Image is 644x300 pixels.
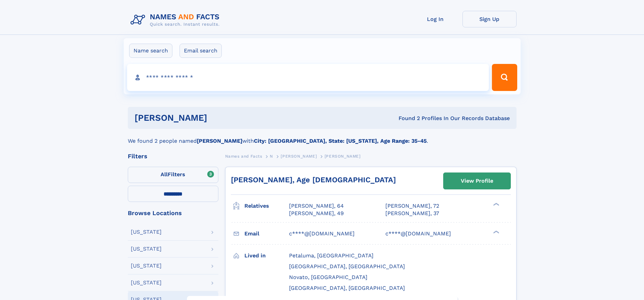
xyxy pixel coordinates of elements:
[128,153,218,159] div: Filters
[492,202,500,207] div: ❯
[289,274,367,280] span: Novato, [GEOGRAPHIC_DATA]
[254,138,427,144] b: City: [GEOGRAPHIC_DATA], State: [US_STATE], Age Range: 35-45
[180,44,222,58] label: Email search
[128,167,218,183] label: Filters
[289,210,344,217] a: [PERSON_NAME], 49
[281,152,317,160] a: [PERSON_NAME]
[303,115,510,122] div: Found 2 Profiles In Our Records Database
[325,154,361,159] span: [PERSON_NAME]
[385,210,439,217] a: [PERSON_NAME], 37
[161,171,168,178] span: All
[270,154,273,159] span: N
[244,228,289,239] h3: Email
[385,202,439,210] a: [PERSON_NAME], 72
[197,138,242,144] b: [PERSON_NAME]
[231,176,396,184] a: [PERSON_NAME], Age [DEMOGRAPHIC_DATA]
[225,152,262,160] a: Names and Facts
[408,11,462,27] a: Log In
[131,246,162,252] div: [US_STATE]
[128,129,517,145] div: We found 2 people named with .
[461,173,493,189] div: View Profile
[128,11,225,29] img: Logo Names and Facts
[244,250,289,261] h3: Lived in
[135,114,303,122] h1: [PERSON_NAME]
[289,252,374,259] span: Petaluma, [GEOGRAPHIC_DATA]
[128,210,218,216] div: Browse Locations
[289,285,405,291] span: [GEOGRAPHIC_DATA], [GEOGRAPHIC_DATA]
[131,263,162,269] div: [US_STATE]
[289,202,344,210] a: [PERSON_NAME], 64
[289,263,405,270] span: [GEOGRAPHIC_DATA], [GEOGRAPHIC_DATA]
[127,64,489,91] input: search input
[270,152,273,160] a: N
[129,44,172,58] label: Name search
[131,229,162,235] div: [US_STATE]
[492,64,517,91] button: Search Button
[492,230,500,234] div: ❯
[281,154,317,159] span: [PERSON_NAME]
[244,200,289,212] h3: Relatives
[131,280,162,285] div: [US_STATE]
[444,173,510,189] a: View Profile
[462,11,517,27] a: Sign Up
